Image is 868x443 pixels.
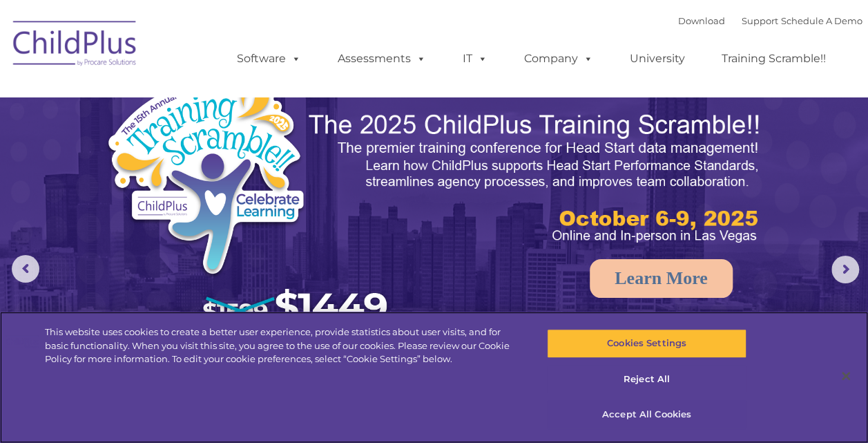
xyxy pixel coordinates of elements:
span: Last name [192,91,234,102]
span: Phone number [192,148,251,158]
a: Schedule A Demo [781,15,862,26]
button: Cookies Settings [547,329,746,358]
a: Software [223,45,315,73]
a: IT [449,45,501,73]
div: This website uses cookies to create a better user experience, provide statistics about user visit... [45,326,521,366]
button: Accept All Cookies [547,400,746,429]
a: Learn More [590,259,733,298]
a: Training Scramble!! [708,45,840,73]
a: University [616,45,699,73]
a: Support [742,15,778,26]
a: Download [678,15,725,26]
font: | [678,15,862,26]
img: ChildPlus by Procare Solutions [6,11,144,80]
button: Close [831,361,861,391]
a: Assessments [324,45,440,73]
button: Reject All [547,365,746,394]
a: Company [510,45,607,73]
